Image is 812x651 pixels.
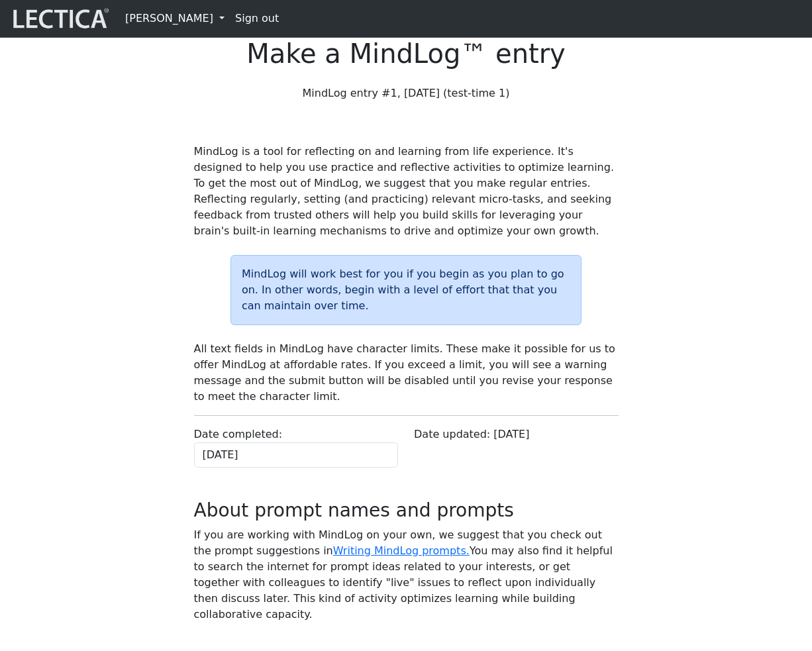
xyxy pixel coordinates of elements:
[194,527,619,623] p: If you are working with MindLog on your own, we suggest that you check out the prompt suggestions...
[406,426,627,468] div: Date updated: [DATE]
[194,341,619,405] p: All text fields in MindLog have character limits. These make it possible for us to offer MindLog ...
[230,255,582,325] div: MindLog will work best for you if you begin as you plan to go on. In other words, begin with a le...
[194,426,283,442] label: Date completed:
[333,544,470,557] a: Writing MindLog prompts.
[10,6,109,31] img: lecticalive
[194,85,619,101] p: MindLog entry #1, [DATE] (test-time 1)
[194,144,619,239] p: MindLog is a tool for reflecting on and learning from life experience. It's designed to help you ...
[230,5,284,32] a: Sign out
[194,499,619,522] h3: About prompt names and prompts
[120,5,230,32] a: [PERSON_NAME]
